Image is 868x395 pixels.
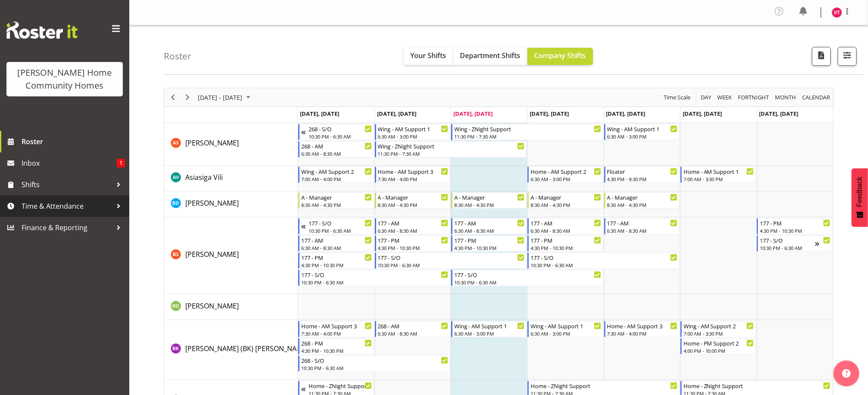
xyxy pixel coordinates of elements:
[197,92,243,103] span: [DATE] - [DATE]
[378,321,448,330] div: 268 - AM
[22,157,117,170] span: Inbox
[301,262,372,268] div: 4:30 PM - 10:30 PM
[375,141,527,157] div: Arshdeep Singh"s event - Wing - ZNight Support Begin From Tuesday, August 26, 2025 at 11:30:00 PM...
[528,192,603,209] div: Barbara Dunlop"s event - A - Manager Begin From Thursday, August 28, 2025 at 8:30:00 AM GMT+12:00...
[454,244,525,251] div: 4:30 PM - 10:30 PM
[117,159,125,167] span: 1
[757,218,832,235] div: Billie Sothern"s event - 177 - PM Begin From Sunday, August 31, 2025 at 4:30:00 PM GMT+12:00 Ends...
[301,193,372,201] div: A - Manager
[375,235,450,252] div: Billie Sothern"s event - 177 - PM Begin From Tuesday, August 26, 2025 at 4:30:00 PM GMT+12:00 End...
[309,133,372,140] div: 10:30 PM - 6:30 AM
[454,321,525,330] div: Wing - AM Support 1
[454,219,525,227] div: 177 - AM
[298,141,374,157] div: Arshdeep Singh"s event - 268 - AM Begin From Monday, August 25, 2025 at 6:30:00 AM GMT+12:00 Ends...
[531,201,601,208] div: 8:30 AM - 4:30 PM
[185,301,239,311] a: [PERSON_NAME]
[301,201,372,208] div: 8:30 AM - 4:30 PM
[298,253,374,269] div: Billie Sothern"s event - 177 - PM Begin From Monday, August 25, 2025 at 4:30:00 PM GMT+12:00 Ends...
[185,198,239,208] a: [PERSON_NAME]
[164,294,298,320] td: Billie-Rose Dunlop resource
[451,270,603,286] div: Billie Sothern"s event - 177 - S/O Begin From Wednesday, August 27, 2025 at 10:30:00 PM GMT+12:00...
[15,66,114,92] div: [PERSON_NAME] Home Community Homes
[683,110,722,117] span: [DATE], [DATE]
[684,321,754,330] div: Wing - AM Support 2
[531,176,601,182] div: 6:30 AM - 3:00 PM
[832,7,842,18] img: vanessa-thornley8527.jpg
[757,235,832,252] div: Billie Sothern"s event - 177 - S/O Begin From Sunday, August 31, 2025 at 10:30:00 PM GMT+12:00 En...
[454,193,525,201] div: A - Manager
[185,172,223,182] a: Asiasiga Vili
[300,110,339,117] span: [DATE], [DATE]
[375,124,450,140] div: Arshdeep Singh"s event - Wing - AM Support 1 Begin From Tuesday, August 26, 2025 at 6:30:00 AM GM...
[301,364,448,371] div: 10:30 PM - 6:30 AM
[681,338,756,355] div: Brijesh (BK) Kachhadiya"s event - Home - PM Support 2 Begin From Saturday, August 30, 2025 at 4:0...
[298,270,450,286] div: Billie Sothern"s event - 177 - S/O Begin From Monday, August 25, 2025 at 10:30:00 PM GMT+12:00 En...
[301,330,372,337] div: 7:30 AM - 4:00 PM
[164,191,298,217] td: Barbara Dunlop resource
[454,236,525,244] div: 177 - PM
[454,201,525,208] div: 8:30 AM - 4:30 PM
[185,138,239,148] a: [PERSON_NAME]
[6,22,78,39] img: Rosterit website logo
[301,253,372,262] div: 177 - PM
[164,217,298,294] td: Billie Sothern resource
[451,192,527,209] div: Barbara Dunlop"s event - A - Manager Begin From Wednesday, August 27, 2025 at 8:30:00 AM GMT+12:0...
[681,321,756,337] div: Brijesh (BK) Kachhadiya"s event - Wing - AM Support 2 Begin From Saturday, August 30, 2025 at 7:0...
[454,270,601,279] div: 177 - S/O
[404,48,453,65] button: Your Shifts
[301,339,372,347] div: 268 - PM
[378,244,448,251] div: 4:30 PM - 10:30 PM
[378,142,525,150] div: Wing - ZNight Support
[716,92,733,103] span: Week
[301,270,448,279] div: 177 - S/O
[604,167,680,183] div: Asiasiga Vili"s event - Floater Begin From Friday, August 29, 2025 at 4:30:00 PM GMT+12:00 Ends A...
[760,219,830,227] div: 177 - PM
[801,92,832,103] button: Month
[411,51,446,60] span: Your Shifts
[375,321,450,337] div: Brijesh (BK) Kachhadiya"s event - 268 - AM Begin From Tuesday, August 26, 2025 at 6:30:00 AM GMT+...
[760,227,830,234] div: 4:30 PM - 10:30 PM
[197,92,254,103] button: August 25 - 31, 2025
[378,219,448,227] div: 177 - AM
[185,173,223,182] span: Asiasiga Vili
[164,166,298,191] td: Asiasiga Vili resource
[838,47,857,66] button: Filter Shifts
[716,92,734,103] button: Timeline Week
[737,92,770,103] span: Fortnight
[298,355,450,372] div: Brijesh (BK) Kachhadiya"s event - 268 - S/O Begin From Monday, August 25, 2025 at 10:30:00 PM GMT...
[301,356,448,364] div: 268 - S/O
[454,124,601,133] div: Wing - ZNight Support
[606,110,646,117] span: [DATE], [DATE]
[301,321,372,330] div: Home - AM Support 3
[852,168,868,227] button: Feedback - Show survey
[737,92,771,103] button: Fortnight
[185,343,309,354] a: [PERSON_NAME] (BK) [PERSON_NAME]
[607,167,678,176] div: Floater
[22,200,112,213] span: Time & Attendance
[684,347,754,354] div: 4:00 PM - 10:00 PM
[607,227,678,234] div: 6:30 AM - 8:30 AM
[298,338,374,355] div: Brijesh (BK) Kachhadiya"s event - 268 - PM Begin From Monday, August 25, 2025 at 4:30:00 PM GMT+1...
[309,124,372,133] div: 268 - S/O
[185,138,239,148] span: [PERSON_NAME]
[607,176,678,182] div: 4:30 PM - 9:30 PM
[375,253,527,269] div: Billie Sothern"s event - 177 - S/O Begin From Tuesday, August 26, 2025 at 10:30:00 PM GMT+12:00 E...
[684,381,831,390] div: Home - ZNight Support
[22,221,112,234] span: Finance & Reporting
[774,92,797,103] span: Month
[298,167,374,183] div: Asiasiga Vili"s event - Wing - AM Support 2 Begin From Monday, August 25, 2025 at 7:00:00 AM GMT+...
[309,219,372,227] div: 177 - S/O
[856,177,864,207] span: Feedback
[378,227,448,234] div: 6:30 AM - 8:30 AM
[531,244,601,251] div: 4:30 PM - 10:30 PM
[22,178,112,191] span: Shifts
[378,167,448,176] div: Home - AM Support 3
[812,47,831,66] button: Download a PDF of the roster according to the set date range.
[378,330,448,337] div: 6:30 AM - 8:30 AM
[604,218,680,235] div: Billie Sothern"s event - 177 - AM Begin From Friday, August 29, 2025 at 6:30:00 AM GMT+12:00 Ends...
[684,330,754,337] div: 7:00 AM - 3:30 PM
[378,236,448,244] div: 177 - PM
[534,51,586,60] span: Company Shifts
[164,123,298,166] td: Arshdeep Singh resource
[604,192,680,209] div: Barbara Dunlop"s event - A - Manager Begin From Friday, August 29, 2025 at 8:30:00 AM GMT+12:00 E...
